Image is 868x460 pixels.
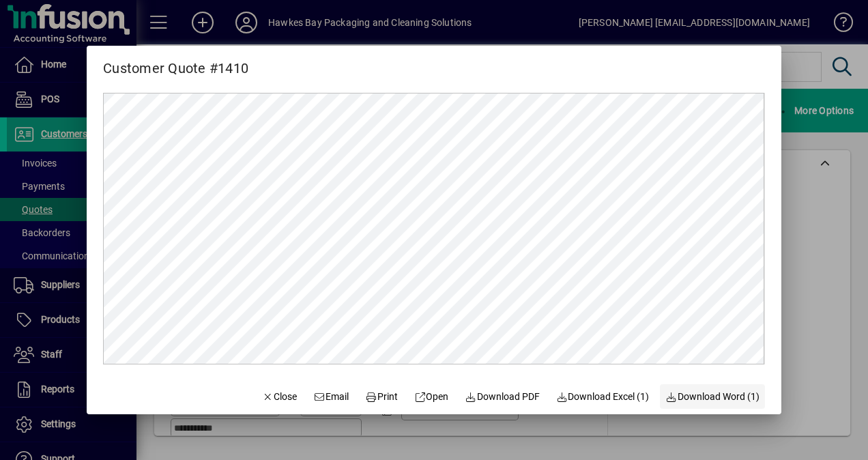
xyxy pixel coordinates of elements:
[414,390,449,404] span: Open
[465,390,540,404] span: Download PDF
[660,384,765,409] button: Download Word (1)
[262,390,298,404] span: Close
[87,46,265,79] h2: Customer Quote #1410
[313,390,349,404] span: Email
[308,384,354,409] button: Email
[459,384,545,409] a: Download PDF
[365,390,398,404] span: Print
[360,384,403,409] button: Print
[556,390,650,404] span: Download Excel (1)
[409,384,454,409] a: Open
[257,384,303,409] button: Close
[551,384,655,409] button: Download Excel (1)
[665,390,759,404] span: Download Word (1)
